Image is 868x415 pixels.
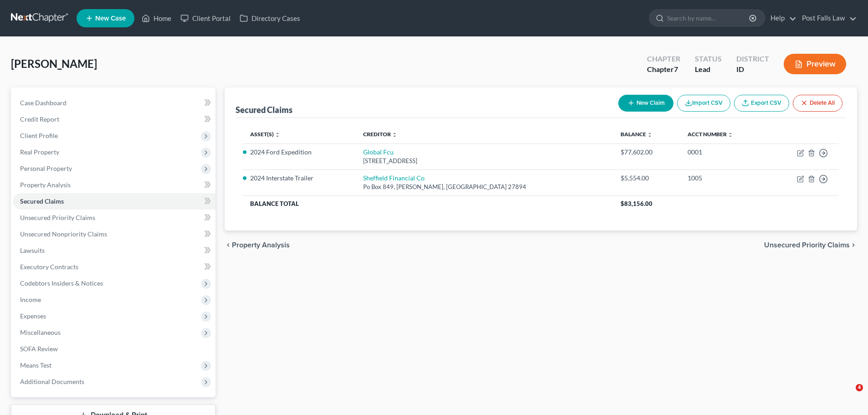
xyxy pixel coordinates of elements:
[20,214,95,221] span: Unsecured Priority Claims
[11,57,97,70] span: [PERSON_NAME]
[621,174,673,183] div: $5,554.00
[20,361,51,369] span: Means Test
[621,148,673,157] div: $77,602.00
[13,193,216,210] a: Secured Claims
[647,54,680,64] div: Chapter
[20,328,61,336] span: Miscellaneous
[667,10,750,26] input: Search by name...
[235,10,305,26] a: Directory Cases
[250,148,349,157] li: 2024 Ford Expedition
[243,195,613,212] th: Balance Total
[20,181,71,189] span: Property Analysis
[250,131,280,138] a: Asset(s) unfold_more
[13,111,216,128] a: Credit Report
[13,95,216,111] a: Case Dashboard
[363,174,425,182] a: Sheffield Financial Co
[20,164,72,172] span: Personal Property
[363,131,397,138] a: Creditor unfold_more
[736,64,769,75] div: ID
[176,10,235,26] a: Client Portal
[850,241,857,249] i: chevron_right
[20,312,46,320] span: Expenses
[736,54,769,64] div: District
[677,95,730,112] button: Import CSV
[20,378,84,385] span: Additional Documents
[784,54,846,74] button: Preview
[13,226,216,242] a: Unsecured Nonpriority Claims
[20,115,59,123] span: Credit Report
[647,132,652,138] i: unfold_more
[837,384,859,406] iframe: Intercom live chat
[856,384,863,391] span: 4
[392,132,397,138] i: unfold_more
[766,10,796,26] a: Help
[13,210,216,226] a: Unsecured Priority Claims
[764,241,857,249] button: Unsecured Priority Claims chevron_right
[20,99,67,107] span: Case Dashboard
[250,174,349,183] li: 2024 Interstate Trailer
[363,148,394,156] a: Global Fcu
[688,148,760,157] div: 0001
[621,200,652,207] span: $83,156.00
[688,131,733,138] a: Acct Number unfold_more
[734,95,789,112] a: Export CSV
[20,197,64,205] span: Secured Claims
[13,177,216,193] a: Property Analysis
[20,263,78,271] span: Executory Contracts
[20,148,59,156] span: Real Property
[13,259,216,275] a: Executory Contracts
[20,230,107,238] span: Unsecured Nonpriority Claims
[20,132,58,139] span: Client Profile
[225,241,290,249] button: chevron_left Property Analysis
[797,10,857,26] a: Post Falls Law
[764,241,850,249] span: Unsecured Priority Claims
[688,174,760,183] div: 1005
[363,183,606,191] div: Po Box 849, [PERSON_NAME], [GEOGRAPHIC_DATA] 27894
[13,341,216,357] a: SOFA Review
[621,131,652,138] a: Balance unfold_more
[225,241,232,249] i: chevron_left
[13,242,216,259] a: Lawsuits
[674,65,678,73] span: 7
[236,104,293,115] div: Secured Claims
[232,241,290,249] span: Property Analysis
[20,345,58,353] span: SOFA Review
[618,95,673,112] button: New Claim
[793,95,842,112] button: Delete All
[20,246,45,254] span: Lawsuits
[95,15,126,22] span: New Case
[20,279,103,287] span: Codebtors Insiders & Notices
[363,157,606,165] div: [STREET_ADDRESS]
[695,64,722,75] div: Lead
[728,132,733,138] i: unfold_more
[137,10,176,26] a: Home
[275,132,280,138] i: unfold_more
[20,296,41,303] span: Income
[647,64,680,75] div: Chapter
[695,54,722,64] div: Status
